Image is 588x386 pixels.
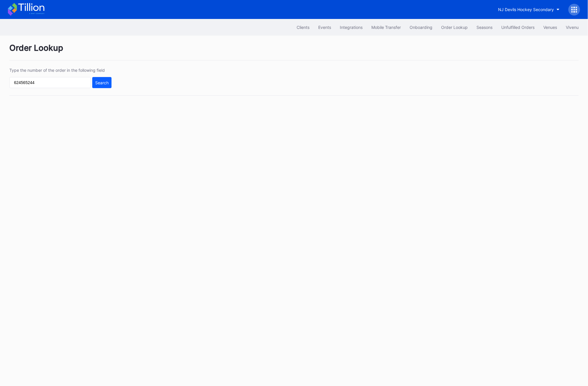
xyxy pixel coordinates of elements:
[437,22,472,33] button: Order Lookup
[314,22,335,33] button: Events
[441,25,468,30] div: Order Lookup
[9,77,91,88] input: GT59662
[539,22,561,33] button: Venues
[498,7,554,12] div: NJ Devils Hockey Secondary
[92,77,112,88] button: Search
[292,22,314,33] button: Clients
[476,25,493,30] div: Seasons
[561,22,583,33] button: Vivenu
[335,22,367,33] button: Integrations
[405,22,437,33] button: Onboarding
[318,25,331,30] div: Events
[410,25,432,30] div: Onboarding
[494,4,564,15] button: NJ Devils Hockey Secondary
[501,25,535,30] div: Unfulfilled Orders
[497,22,539,33] button: Unfulfilled Orders
[367,22,405,33] button: Mobile Transfer
[9,68,112,73] div: Type the number of the order in the following field
[566,25,579,30] div: Vivenu
[340,25,363,30] div: Integrations
[95,80,109,85] div: Search
[371,25,401,30] div: Mobile Transfer
[9,43,579,60] div: Order Lookup
[297,25,309,30] div: Clients
[543,25,557,30] div: Venues
[472,22,497,33] button: Seasons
